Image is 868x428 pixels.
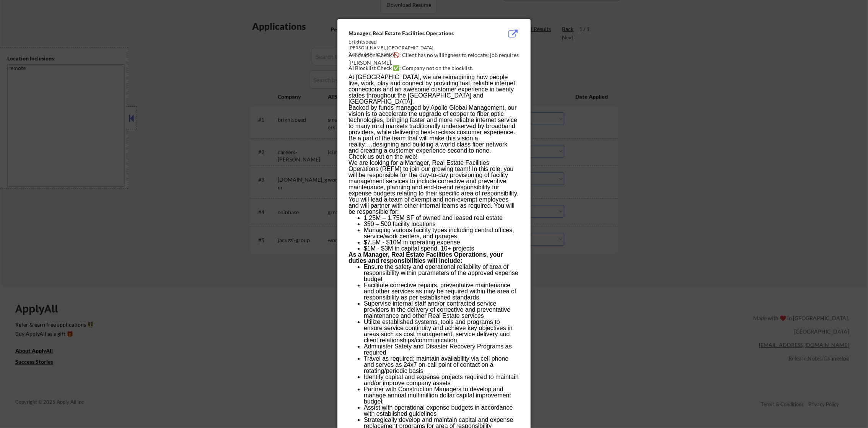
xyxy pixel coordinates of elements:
[364,374,519,386] li: Identify capital and expense projects required to maintain and/or improve company assets
[349,45,481,58] div: [PERSON_NAME], [GEOGRAPHIC_DATA], [GEOGRAPHIC_DATA]
[364,227,519,239] li: Managing various facility types including central offices, service/work centers, and garages
[349,64,523,72] div: AI Blocklist Check ✅: Company not on the blocklist.
[364,301,519,319] li: Supervise internal staff and/or contracted service providers in the delivery of corrective and pr...
[349,153,418,160] a: Check us out on the web!
[364,246,519,252] li: $1M - $3M in capital spend, 10+ projects
[364,405,519,417] li: Assist with operational expense budgets in accordance with established guidelines
[364,239,519,246] li: $7.5M - $10M in operating expense
[349,29,481,37] div: Manager, Real Estate Facilities Operations
[364,319,519,343] li: Utilize established systems, tools and programs to ensure service continuity and achieve key obje...
[364,282,519,301] li: Facilitate corrective repairs, preventative maintenance and other services as may be required wit...
[349,105,519,135] p: Backed by funds managed by Apollo Global Management, our vision is to accelerate the upgrade of c...
[364,221,519,227] li: 350 – 500 facility locations
[364,343,519,356] li: Administer Safety and Disaster Recovery Programs as required
[364,264,519,282] li: Ensure the safety and operational reliability of area of responsibility within parameters of the ...
[349,160,519,215] p: We are looking for a Manager, Real Estate Facilities Operations (REFM) to join our growing team! ...
[364,386,519,405] li: Partner with Construction Managers to develop and manage annual multimillion dollar capital impro...
[349,74,519,105] p: At [GEOGRAPHIC_DATA], we are reimagining how people live, work, play and connect by providing fas...
[349,135,519,154] p: Be a part of the team that will make this vision a reality….designing and building a world class ...
[349,38,481,46] div: brightspeed
[364,215,519,221] li: 1.25M – 1.75M SF of owned and leased real estate
[349,51,523,66] div: AI Location Check 🚫: Client has no willingness to relocate; job requires [PERSON_NAME].
[364,356,519,374] li: Travel as required; maintain availability via cell phone and serves as 24x7 on-call point of cont...
[349,251,503,264] strong: As a Manager, Real Estate Facilities Operations, your duties and responsibilities will include:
